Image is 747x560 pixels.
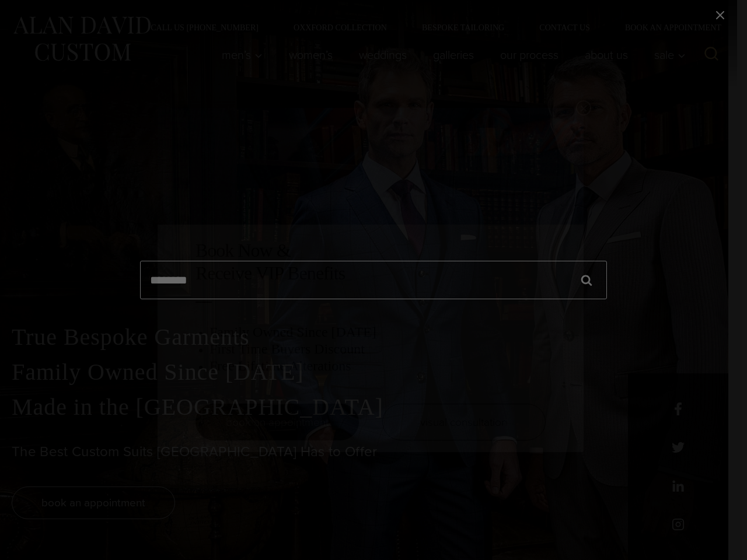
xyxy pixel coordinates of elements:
[210,341,546,358] h3: First Time Buyers Discount
[210,324,546,341] h3: Family Owned Since [DATE]
[576,100,591,116] button: Close
[196,239,546,284] h2: Book Now & Receive VIP Benefits
[196,404,359,440] a: book an appointment
[382,404,546,440] a: visual consultation
[210,358,546,374] h3: Free Lifetime Alterations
